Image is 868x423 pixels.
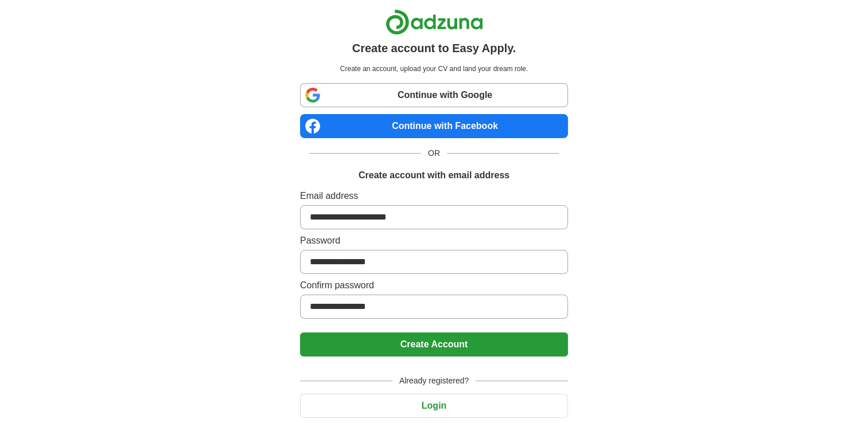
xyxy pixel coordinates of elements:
label: Email address [300,189,568,203]
p: Create an account, upload your CV and land your dream role. [302,64,566,74]
a: Continue with Google [300,83,568,107]
label: Confirm password [300,279,568,292]
a: Continue with Facebook [300,114,568,138]
button: Login [300,394,568,418]
span: Already registered? [392,375,476,387]
span: OR [421,147,447,159]
label: Password [300,234,568,248]
img: Adzuna logo [386,9,483,35]
h1: Create account to Easy Apply. [352,40,516,57]
h1: Create account with email address [359,169,509,182]
button: Create Account [300,332,568,357]
a: Login [300,401,568,410]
